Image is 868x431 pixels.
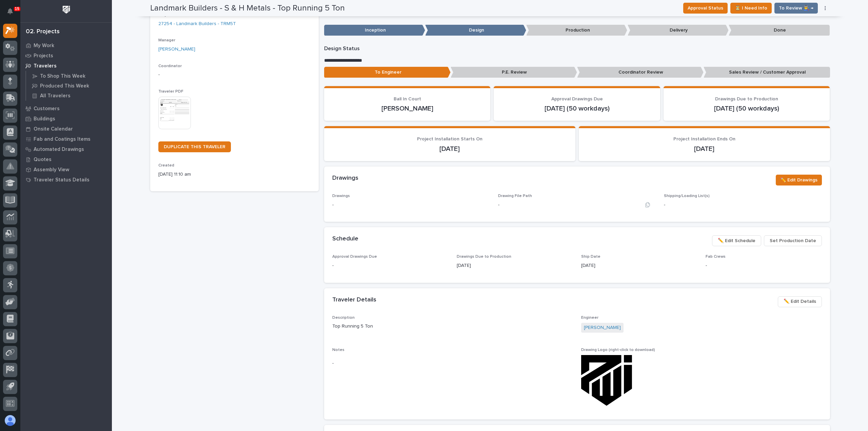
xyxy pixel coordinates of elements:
p: Projects [34,53,53,59]
h2: Drawings [332,175,358,182]
span: Project Installation Starts On [417,137,482,141]
h2: Schedule [332,235,358,243]
button: To Review 👨‍🏭 → [774,3,818,14]
a: Customers [20,103,112,114]
span: To Review 👨‍🏭 → [779,4,813,12]
span: Fab Crews [706,255,726,259]
p: [DATE] (50 workdays) [672,104,822,113]
span: Ship Date [581,255,600,259]
p: Quotes [34,157,52,163]
p: Traveler Status Details [34,177,90,183]
span: Engineer [581,316,598,320]
p: [DATE] (50 workdays) [502,104,652,113]
span: ✏️ Edit Drawings [780,176,817,184]
p: Sales Review / Customer Approval [704,67,830,78]
a: Onsite Calendar [20,124,112,134]
h2: Traveler Details [332,296,376,304]
p: Top Running 5 Ton [332,323,573,330]
span: Ball In Court [394,97,421,101]
a: Buildings [20,114,112,124]
span: Created [158,163,174,168]
span: Drawings Due to Production [715,97,778,101]
p: Delivery [628,25,729,36]
p: [PERSON_NAME] [332,104,482,113]
p: Travelers [34,63,57,69]
span: Approval Drawings Due [332,255,377,259]
span: DUPLICATE THIS TRAVELER [164,144,225,149]
button: Notifications [3,4,17,18]
p: Produced This Week [40,83,89,89]
p: - [332,360,573,367]
p: Automated Drawings [34,146,84,153]
span: Approval Drawings Due [551,97,603,101]
p: P.E. Review [451,67,577,78]
div: 02. Projects [26,28,60,36]
a: Produced This Week [26,81,112,91]
span: ✏️ Edit Details [784,297,816,306]
span: Manager [158,38,175,42]
a: Travelers [20,61,112,71]
h2: Landmark Builders - S & H Metals - Top Running 5 Ton [150,3,345,13]
p: - [706,262,822,269]
span: Drawing Logo (right-click to download) [581,348,655,352]
span: Project Installation Ends On [673,137,735,141]
p: 15 [15,6,19,11]
p: [DATE] [587,145,822,153]
button: ✏️ Edit Details [778,296,822,307]
img: Workspace Logo [60,3,73,16]
span: ✏️ Edit Schedule [718,237,755,245]
span: Notes [332,348,344,352]
a: Fab and Coatings Items [20,134,112,144]
a: 27254 - Landmark Builders - TRM5T [158,20,236,27]
a: To Shop This Week [26,71,112,81]
p: Customers [34,106,60,112]
button: Approval Status [683,3,728,14]
button: ✏️ Edit Schedule [712,235,761,246]
p: Design Status [324,45,830,52]
div: Notifications15 [8,8,17,19]
p: Done [729,25,830,36]
a: Assembly View [20,164,112,175]
span: Traveler PDF [158,90,183,94]
a: Projects [20,51,112,61]
p: [DATE] 11:10 am [158,171,311,178]
span: Coordinator [158,64,182,68]
p: - [332,201,490,209]
p: Production [526,25,627,36]
span: Drawings [332,194,350,198]
button: ⏳ I Need Info [730,3,772,14]
a: Quotes [20,154,112,164]
p: To Engineer [324,67,451,78]
span: Set Production Date [770,237,816,245]
p: Buildings [34,116,55,122]
a: Automated Drawings [20,144,112,154]
a: Traveler Status Details [20,175,112,185]
button: Set Production Date [764,235,822,246]
a: DUPLICATE THIS TRAVELER [158,141,231,152]
p: All Travelers [40,93,71,99]
p: - [664,201,822,209]
p: Coordinator Review [577,67,704,78]
button: users-avatar [3,413,17,428]
span: Description [332,316,355,320]
p: - [158,71,311,78]
img: jtDObRzB02htmK5RPSaxmYq2RU-qhz-6-gMZglwrVhA [581,355,632,406]
p: [DATE] [457,262,573,269]
p: To Shop This Week [40,73,85,79]
p: - [498,201,499,209]
p: Onsite Calendar [34,126,73,132]
span: Drawings Due to Production [457,255,511,259]
span: ⏳ I Need Info [735,4,767,12]
p: Assembly View [34,167,69,173]
p: [DATE] [581,262,697,269]
p: Fab and Coatings Items [34,136,91,142]
p: My Work [34,43,54,49]
a: My Work [20,40,112,51]
span: Shipping/Loading List(s) [664,194,710,198]
p: Inception [324,25,425,36]
p: - [332,262,449,269]
span: Approval Status [688,4,723,12]
a: [PERSON_NAME] [584,324,621,331]
p: Design [425,25,526,36]
a: [PERSON_NAME] [158,46,195,53]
